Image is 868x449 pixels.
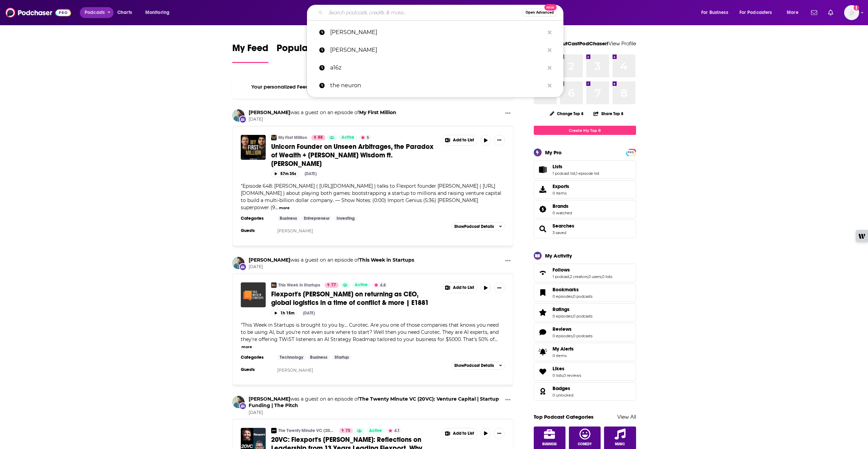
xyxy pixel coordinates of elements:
[494,282,505,293] button: Show More Button
[345,428,350,434] span: 75
[232,257,245,269] a: Ryan Petersen
[271,290,437,307] a: Flexport's [PERSON_NAME] on returning as CEO, global logistics in a time of conflict & more | E1881
[330,77,544,94] p: the neuron
[442,135,477,145] button: Show More Button
[553,287,579,293] span: Bookmarks
[241,344,252,350] button: more
[808,7,820,18] a: Show notifications dropdown
[588,274,601,279] a: 0 users
[278,282,320,288] a: This Week in Startups
[277,355,306,360] a: Technology
[553,346,574,352] span: My Alerts
[85,8,105,17] span: Podcasts
[277,228,313,233] a: [PERSON_NAME]
[271,290,429,307] span: Flexport's [PERSON_NAME] on returning as CEO, global logistics in a time of conflict & more | E1881
[232,42,268,58] span: My Feed
[553,183,569,189] span: Exports
[5,6,71,19] a: Podchaser - Follow, Share and Rate Podcasts
[553,353,574,358] span: 0 items
[241,322,499,342] span: "
[534,283,636,302] span: Bookmarks
[249,396,499,408] a: The Twenty Minute VC (20VC): Venture Capital | Startup Funding | The Pitch
[536,268,550,278] a: Follows
[573,334,592,338] a: 0 podcasts
[301,216,332,221] a: Entrepreneur
[241,322,499,342] span: This Week in Startups is brought to you by… Curotec. Are you one of those companies that knows yo...
[534,382,636,401] span: Badges
[696,7,737,18] button: open menu
[502,109,513,118] button: Show More Button
[534,220,636,238] span: Searches
[553,393,573,398] a: 0 unlocked
[313,5,570,20] div: Search podcasts, credits, & more...
[117,8,132,17] span: Charts
[536,367,550,376] a: Likes
[536,308,550,317] a: Ratings
[536,224,550,234] a: Searches
[573,294,592,299] a: 0 podcasts
[553,373,563,378] a: 0 lists
[271,310,297,316] button: 1h 15m
[352,282,370,288] a: Active
[232,396,245,408] img: Ryan Petersen
[553,203,569,209] span: Brands
[330,41,544,59] p: Patrick O’Shaughnessy
[553,385,570,391] span: Badges
[277,368,313,373] a: [PERSON_NAME]
[534,343,636,361] a: My Alerts
[113,7,136,18] a: Charts
[334,216,357,221] a: Investing
[271,142,433,168] span: Unicorn Founder on Unseen Arbitrages, the Paradox of Wealth + [PERSON_NAME] Wisdom ft. [PERSON_NAME]
[307,24,563,41] a: [PERSON_NAME]
[523,9,557,17] button: Open AdvancedNew
[553,223,574,229] span: Searches
[553,306,592,312] a: Ratings
[553,164,599,170] a: Lists
[536,185,550,194] span: Exports
[570,274,588,279] a: 2 creators
[331,282,336,289] span: 77
[249,396,503,409] h3: was a guest on an episode of
[249,109,290,115] a: Ryan Petersen
[553,230,566,235] a: 3 saved
[553,366,581,372] a: Likes
[553,191,569,196] span: 0 items
[553,267,570,273] span: Follows
[502,396,513,404] button: Show More Button
[572,294,573,299] span: ,
[572,334,573,338] span: ,
[553,306,570,312] span: Ratings
[593,107,624,120] button: Share Top 8
[271,142,437,168] a: Unicorn Founder on Unseen Arbitrages, the Paradox of Wealth + [PERSON_NAME] Wisdom ft. [PERSON_NAME]
[339,428,353,433] a: 75
[355,282,368,289] span: Active
[145,8,170,17] span: Monitoring
[573,314,592,319] a: 0 podcasts
[553,287,592,293] a: Bookmarks
[534,264,636,282] span: Follows
[844,5,859,20] button: Show profile menu
[271,282,277,288] a: This Week in Startups
[545,149,562,156] div: My Pro
[275,204,278,211] span: ...
[307,355,330,360] a: Business
[359,135,371,140] button: 5
[386,428,402,433] button: 4.1
[553,267,612,273] a: Follows
[553,366,564,372] span: Likes
[341,134,354,141] span: Active
[277,42,335,58] span: Popular Feed
[627,150,635,155] span: PRO
[534,362,636,381] span: Likes
[359,257,414,263] a: This Week in Startups
[787,8,798,17] span: More
[241,135,266,160] img: Unicorn Founder on Unseen Arbitrages, the Paradox of Wealth + Charlie Munger Wisdom ft. Ryan Pete...
[249,264,414,270] span: [DATE]
[536,165,550,174] a: Lists
[249,410,503,416] span: [DATE]
[536,288,550,297] a: Bookmarks
[542,442,557,446] span: Business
